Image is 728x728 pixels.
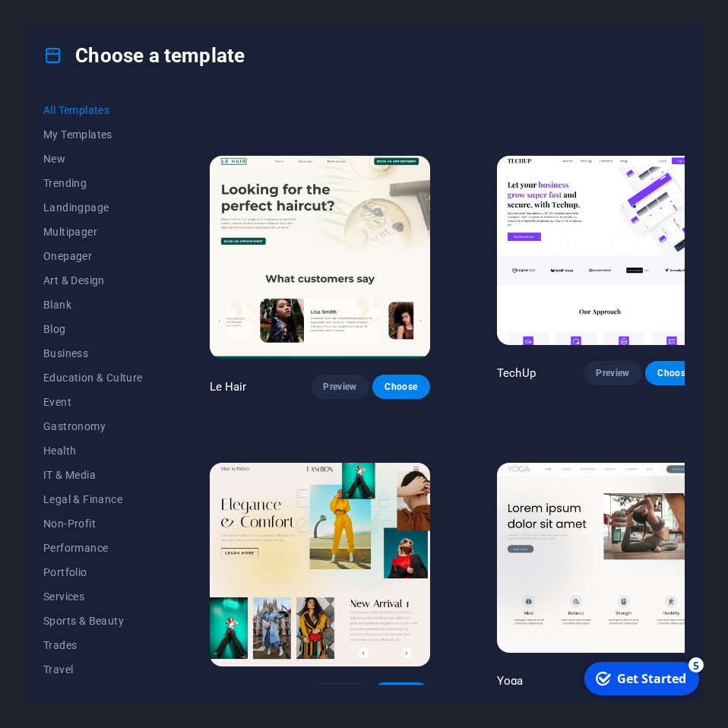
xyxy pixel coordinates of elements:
[43,220,143,244] button: Multipager
[210,156,430,359] img: Le Hair
[43,323,143,335] span: Blog
[43,414,143,438] button: Gastronomy
[43,293,143,317] button: Blank
[43,536,143,560] button: Performance
[43,396,143,408] span: Event
[43,347,143,359] span: Business
[43,171,143,195] button: Trending
[112,2,128,17] div: 5
[43,244,143,268] button: Onepager
[43,122,143,147] button: My Templates
[43,147,143,171] button: New
[43,445,143,457] span: Health
[372,682,430,707] button: Choose
[43,226,143,238] span: Multipager
[497,156,703,346] img: TechUp
[43,250,143,262] span: Onepager
[43,372,143,384] span: Education & Culture
[43,633,143,657] button: Trades
[43,317,143,341] button: Blog
[43,43,245,68] h4: Choose a template
[497,673,524,688] p: Yoga
[497,463,703,653] img: Yoga
[43,542,143,554] span: Performance
[43,657,143,682] button: Travel
[385,381,418,393] span: Choose
[43,469,143,481] span: IT & Media
[43,590,143,603] span: Services
[584,361,641,385] button: Preview
[43,98,143,122] button: All Templates
[43,682,143,706] button: Wireframe
[372,375,430,399] button: Choose
[311,682,369,707] button: Preview
[43,268,143,293] button: Art & Design
[210,379,247,394] p: Le Hair
[43,195,143,220] button: Landingpage
[497,366,536,381] p: TechUp
[43,560,143,584] button: Portfolio
[43,584,143,609] button: Services
[43,438,143,463] button: Health
[43,366,143,390] button: Education & Culture
[43,341,143,366] button: Business
[645,361,703,385] button: Choose
[311,375,369,399] button: Preview
[657,367,691,379] span: Choose
[210,463,430,666] img: Fashion
[43,420,143,432] span: Gastronomy
[43,390,143,414] button: Event
[43,153,143,165] span: New
[43,487,143,511] button: Legal & Finance
[43,615,143,627] span: Sports & Beauty
[43,177,143,189] span: Trending
[43,511,143,536] button: Non-Profit
[323,381,356,393] span: Preview
[596,367,629,379] span: Preview
[41,14,110,31] div: Get Started
[43,493,143,505] span: Legal & Finance
[43,299,143,311] span: Blank
[43,201,143,214] span: Landingpage
[43,104,143,116] span: All Templates
[43,274,143,286] span: Art & Design
[43,639,143,651] span: Trades
[43,128,143,141] span: My Templates
[43,566,143,578] span: Portfolio
[43,663,143,676] span: Travel
[43,463,143,487] button: IT & Media
[43,609,143,633] button: Sports & Beauty
[43,518,143,530] span: Non-Profit
[8,6,123,40] div: Get Started 5 items remaining, 0% complete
